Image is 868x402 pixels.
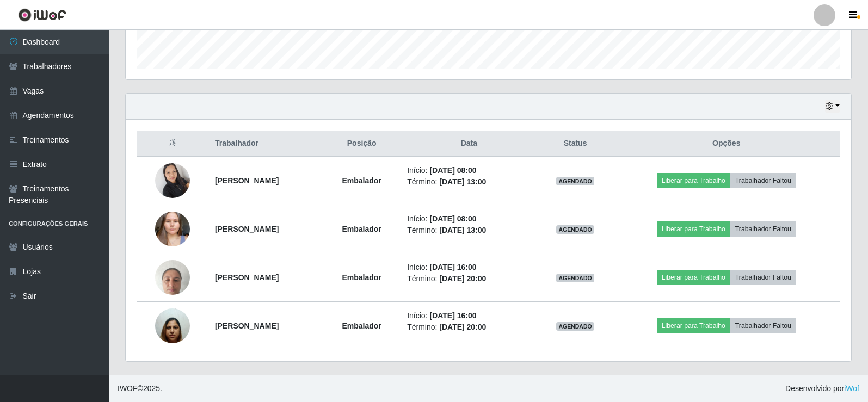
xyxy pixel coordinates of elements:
[439,274,486,283] time: [DATE] 20:00
[785,383,859,394] span: Desenvolvido por
[407,165,531,176] li: Início:
[844,384,859,393] a: iWof
[215,176,279,185] strong: [PERSON_NAME]
[429,166,476,175] time: [DATE] 08:00
[407,321,531,333] li: Término:
[657,270,730,285] button: Liberar para Trabalho
[18,8,66,22] img: CoreUI Logo
[407,176,531,188] li: Término:
[155,157,190,203] img: 1722007663957.jpeg
[407,310,531,321] li: Início:
[657,221,730,237] button: Liberar para Trabalho
[429,263,476,271] time: [DATE] 16:00
[556,322,594,331] span: AGENDADO
[118,384,138,393] span: IWOF
[208,131,323,157] th: Trabalhador
[730,173,796,188] button: Trabalhador Faltou
[429,214,476,223] time: [DATE] 08:00
[215,321,279,330] strong: [PERSON_NAME]
[657,318,730,333] button: Liberar para Trabalho
[556,225,594,234] span: AGENDADO
[407,273,531,285] li: Término:
[537,131,613,157] th: Status
[155,255,190,301] img: 1726585318668.jpeg
[118,383,162,394] span: © 2025 .
[215,225,279,233] strong: [PERSON_NAME]
[556,274,594,282] span: AGENDADO
[407,262,531,273] li: Início:
[342,176,381,185] strong: Embalador
[657,173,730,188] button: Liberar para Trabalho
[155,302,190,349] img: 1730150027487.jpeg
[155,206,190,252] img: 1740081257605.jpeg
[407,225,531,236] li: Término:
[730,318,796,333] button: Trabalhador Faltou
[342,225,381,233] strong: Embalador
[730,221,796,237] button: Trabalhador Faltou
[215,273,279,282] strong: [PERSON_NAME]
[407,213,531,225] li: Início:
[429,311,476,320] time: [DATE] 16:00
[556,177,594,185] span: AGENDADO
[401,131,537,157] th: Data
[730,270,796,285] button: Trabalhador Faltou
[439,177,486,186] time: [DATE] 13:00
[613,131,840,157] th: Opções
[439,226,486,234] time: [DATE] 13:00
[323,131,401,157] th: Posição
[342,321,381,330] strong: Embalador
[439,323,486,331] time: [DATE] 20:00
[342,273,381,282] strong: Embalador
